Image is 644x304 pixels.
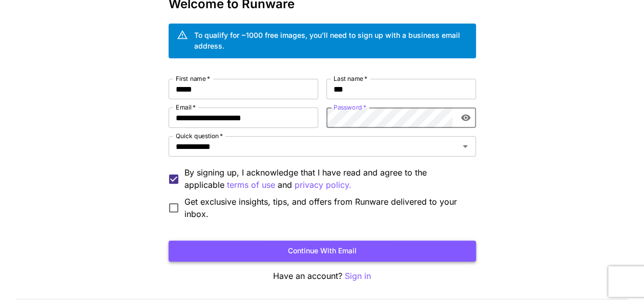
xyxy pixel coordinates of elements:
[184,166,468,191] p: By signing up, I acknowledge that I have read and agree to the applicable and
[194,30,468,51] div: To qualify for ~1000 free images, you’ll need to sign up with a business email address.
[227,179,275,191] button: By signing up, I acknowledge that I have read and agree to the applicable and privacy policy.
[176,103,196,112] label: Email
[458,139,472,154] button: Open
[456,108,475,127] button: toggle password visibility
[176,74,210,83] label: First name
[295,179,351,191] p: privacy policy.
[295,179,351,191] button: By signing up, I acknowledge that I have read and agree to the applicable terms of use and
[334,103,366,112] label: Password
[227,179,275,191] p: terms of use
[345,270,371,283] button: Sign in
[169,270,476,283] p: Have an account?
[184,196,468,220] span: Get exclusive insights, tips, and offers from Runware delivered to your inbox.
[169,241,476,262] button: Continue with email
[334,74,367,83] label: Last name
[176,132,223,140] label: Quick question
